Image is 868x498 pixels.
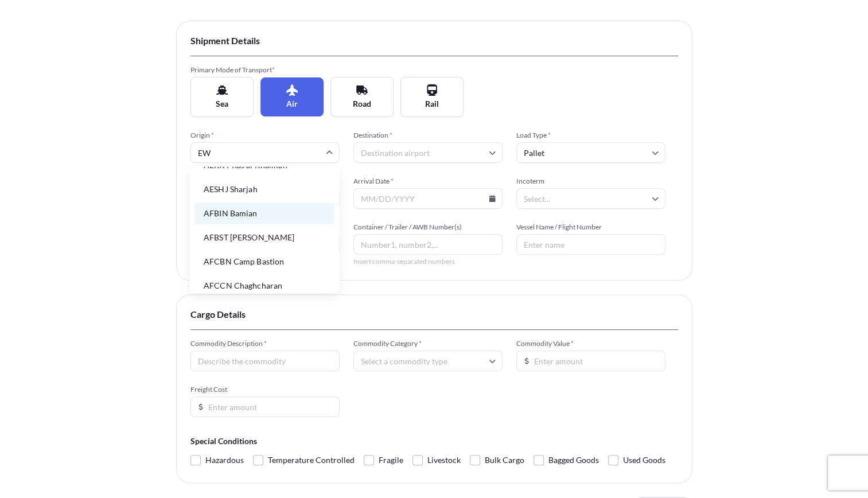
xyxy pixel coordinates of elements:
input: MM/DD/YYYY [353,188,503,209]
span: Sea [216,98,228,110]
span: Hazardous [205,452,244,469]
input: Number1, number2,... [353,234,503,255]
li: AFBIN Bamian [194,203,334,224]
span: Rail [425,98,439,110]
span: Cargo Details [190,309,678,320]
span: Bulk Cargo [485,452,524,469]
span: Fragile [379,452,403,469]
span: Incoterm [516,177,665,186]
li: AFCBN Camp Bastion [194,251,334,273]
li: AERKT Ras al Khaimah [194,154,334,176]
li: AESHJ Sharjah [194,178,334,200]
span: Bagged Goods [548,452,599,469]
span: Commodity Category [353,339,503,348]
span: Commodity Description [190,339,340,348]
span: Destination [353,131,503,140]
span: Insert comma-separated numbers [353,257,503,266]
button: Sea [190,77,254,117]
input: Select a commodity type [353,351,503,371]
span: Road [353,98,371,110]
button: Road [330,77,394,117]
li: AFCCN Chaghcharan [194,275,334,297]
input: Destination airport [353,142,503,163]
span: Commodity Value [516,339,665,348]
span: Arrival Date [353,177,503,186]
span: Air [286,98,298,110]
input: Select... [516,188,665,209]
span: Temperature Controlled [268,452,355,469]
span: Shipment Details [190,35,678,46]
span: Vessel Name / Flight Number [516,223,665,232]
span: Primary Mode of Transport [190,65,340,75]
input: Describe the commodity [190,351,340,371]
span: Freight Cost [190,385,340,394]
span: Load Type [516,131,665,140]
button: Rail [400,77,464,117]
li: AFBST [PERSON_NAME] [194,227,334,248]
input: Origin airport [190,142,340,163]
span: Livestock [427,452,461,469]
button: Air [260,77,324,116]
input: Enter amount [516,351,665,371]
span: Container / Trailer / AWB Number(s) [353,223,503,232]
input: Enter name [516,234,665,255]
span: Used Goods [623,452,665,469]
input: Select... [516,142,665,163]
input: Enter amount [190,396,340,417]
span: Special Conditions [190,435,678,447]
span: Origin [190,131,340,140]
